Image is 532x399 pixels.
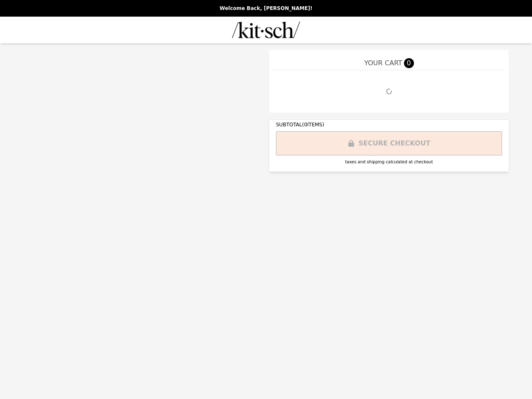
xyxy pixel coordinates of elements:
div: taxes and shipping calculated at checkout [276,159,502,165]
span: SUBTOTAL [276,122,302,128]
span: ( 0 ITEMS) [302,122,324,128]
p: Welcome Back, [PERSON_NAME]! [5,5,527,12]
span: YOUR CART [364,58,402,68]
img: Brand Logo [232,22,300,38]
span: 0 [404,58,414,68]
